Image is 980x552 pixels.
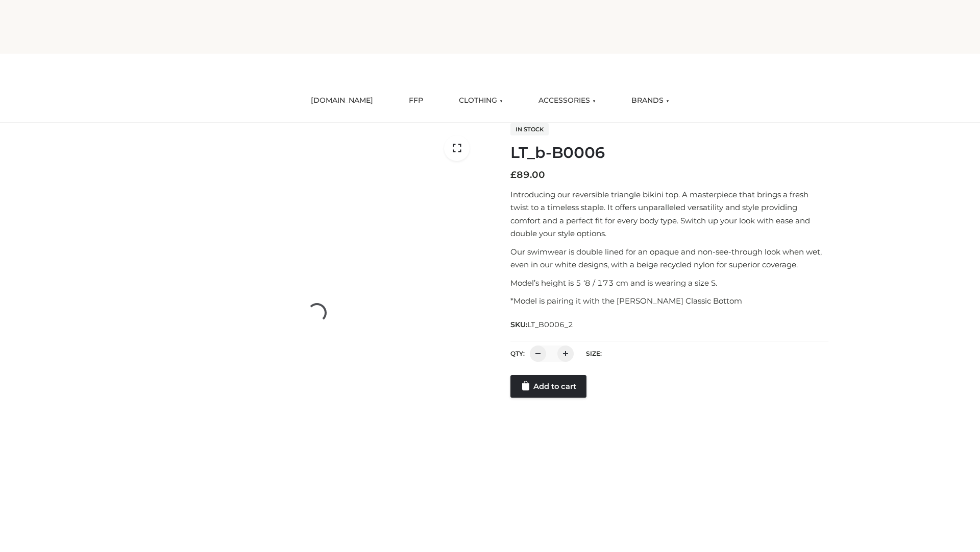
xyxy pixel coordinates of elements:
a: BRANDS [624,89,677,112]
a: FFP [401,89,431,112]
span: In stock [510,123,549,135]
span: £ [510,169,517,180]
p: Our swimwear is double lined for an opaque and non-see-through look when wet, even in our white d... [510,245,828,271]
a: Add to cart [510,375,586,398]
bdi: 89.00 [510,169,545,180]
label: QTY: [510,350,525,357]
h1: LT_b-B0006 [510,144,828,162]
a: CLOTHING [451,89,510,112]
p: Introducing our reversible triangle bikini top. A masterpiece that brings a fresh twist to a time... [510,188,828,240]
span: SKU: [510,318,574,331]
a: ACCESSORIES [531,89,603,112]
a: [DOMAIN_NAME] [303,89,381,112]
p: Model’s height is 5 ‘8 / 173 cm and is wearing a size S. [510,277,828,290]
span: LT_B0006_2 [527,320,573,329]
label: Size: [586,350,602,357]
p: *Model is pairing it with the [PERSON_NAME] Classic Bottom [510,294,828,308]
